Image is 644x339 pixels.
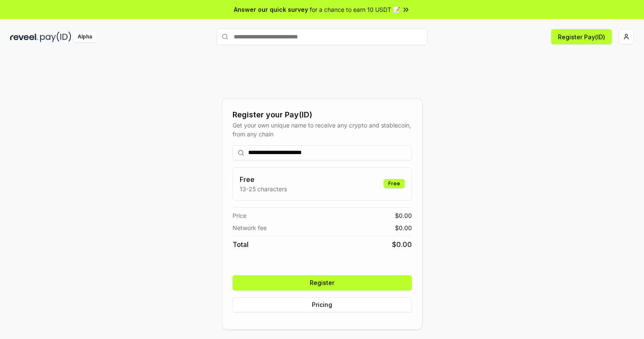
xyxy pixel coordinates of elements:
[233,109,412,121] div: Register your Pay(ID)
[233,121,412,138] div: Get your own unique name to receive any crypto and stablecoin, from any chain
[395,223,412,232] span: $ 0.00
[233,239,249,250] span: Total
[384,179,405,188] div: Free
[233,297,412,312] button: Pricing
[233,275,412,290] button: Register
[40,32,71,42] img: pay_id
[234,5,308,14] span: Answer our quick survey
[551,29,612,44] button: Register Pay(ID)
[310,5,400,14] span: for a chance to earn 10 USDT 📝
[392,239,412,250] span: $ 0.00
[240,184,287,193] p: 13-25 characters
[233,223,267,232] span: Network fee
[233,211,246,220] span: Price
[10,32,38,42] img: reveel_dark
[73,32,97,42] div: Alpha
[240,174,287,184] h3: Free
[395,211,412,220] span: $ 0.00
